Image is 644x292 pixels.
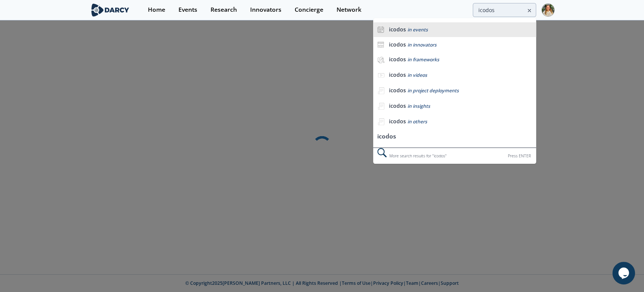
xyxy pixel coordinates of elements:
input: Advanced Search [473,3,536,17]
div: More search results for " icodos " [373,148,536,164]
div: Concierge [295,7,323,13]
iframe: chat widget [612,262,636,284]
span: in others [407,118,427,125]
b: icodos [389,102,406,109]
span: in project deployments [407,87,458,94]
li: icodos [373,130,536,144]
img: logo-wide.svg [90,3,131,17]
div: Home [148,7,165,13]
div: Events [178,7,197,13]
img: Profile [541,3,555,17]
div: Network [337,7,361,13]
span: in frameworks [407,56,439,63]
b: icodos [389,41,406,48]
b: icodos [389,71,406,78]
span: in events [407,26,427,33]
b: icodos [389,87,406,94]
div: Press ENTER [508,152,531,160]
img: icon [377,26,384,33]
div: Innovators [250,7,281,13]
span: in insights [407,103,430,109]
b: icodos [389,26,406,33]
b: icodos [389,56,406,63]
span: in innovators [407,42,436,48]
span: in videos [407,72,427,78]
b: icodos [389,118,406,125]
img: icon [377,41,384,48]
div: Research [211,7,237,13]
